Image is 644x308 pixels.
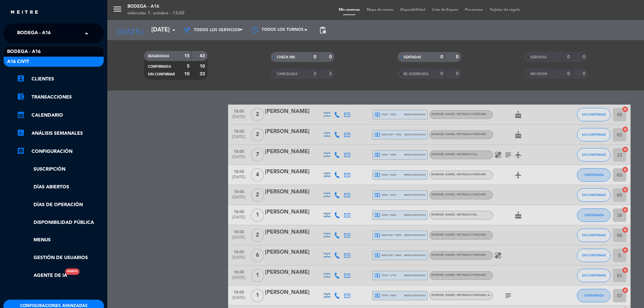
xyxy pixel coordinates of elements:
[17,272,67,280] a: Agente de IANuevo
[17,236,104,244] a: Menus
[17,74,25,82] i: account_box
[17,254,104,262] a: Gestión de usuarios
[17,129,104,137] a: assessmentANÁLISIS SEMANALES
[7,58,29,66] span: A16 Civit
[17,129,25,137] i: assessment
[17,219,104,227] a: Disponibilidad pública
[17,201,104,209] a: Días de Operación
[17,183,104,191] a: Días abiertos
[17,93,104,101] a: account_balance_walletTransacciones
[17,75,104,83] a: account_boxClientes
[17,26,51,41] span: Bodega - A16
[17,166,104,173] a: Suscripción
[65,268,79,275] div: Nuevo
[7,48,41,56] span: Bodega - A16
[17,147,104,156] a: Configuración
[10,10,39,15] img: MEITRE
[17,111,25,119] i: calendar_month
[17,111,104,119] a: calendar_monthCalendario
[17,93,25,101] i: account_balance_wallet
[17,147,25,155] i: settings_applications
